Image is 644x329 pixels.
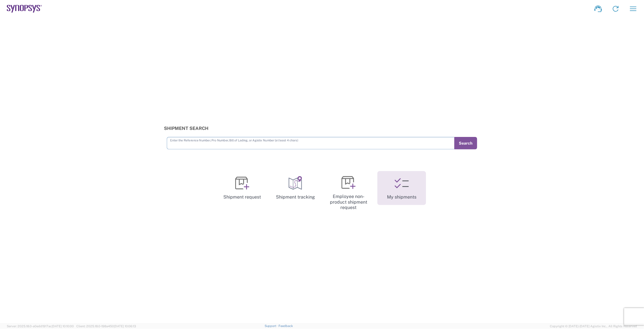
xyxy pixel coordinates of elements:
a: Shipment request [218,171,267,205]
span: Server: 2025.18.0-a0edd1917ac [7,324,74,328]
button: Search [454,137,477,149]
h3: Shipment Search [164,126,480,131]
a: Employee non-product shipment request [324,171,373,215]
a: My shipments [377,171,426,205]
a: Support [265,324,279,328]
a: Shipment tracking [271,171,320,205]
a: Feedback [278,324,293,328]
span: Copyright © [DATE]-[DATE] Agistix Inc., All Rights Reserved [550,324,637,329]
span: Client: 2025.18.0-198a450 [76,324,136,328]
span: [DATE] 10:10:00 [52,324,74,328]
span: [DATE] 10:06:13 [114,324,136,328]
